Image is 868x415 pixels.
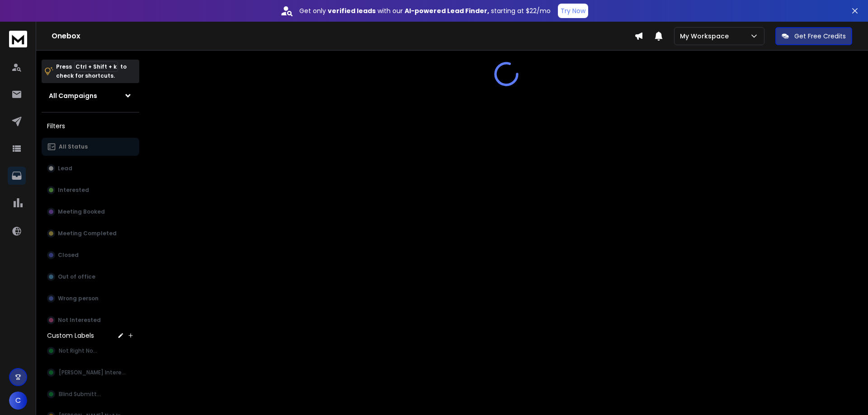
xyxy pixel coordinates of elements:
strong: AI-powered Lead Finder, [405,6,489,15]
h3: Filters [42,120,139,132]
button: Get Free Credits [775,27,852,45]
button: C [9,392,27,410]
h1: Onebox [52,31,634,42]
p: Get Free Credits [794,32,846,41]
p: Get only with our starting at $22/mo [299,6,551,15]
p: Try Now [561,6,585,15]
button: All Campaigns [42,87,139,105]
img: logo [9,31,27,47]
span: Ctrl + Shift + k [74,61,118,72]
p: Press to check for shortcuts. [56,62,127,80]
button: Try Now [558,4,588,18]
p: My Workspace [680,32,732,41]
h3: Custom Labels [47,331,94,340]
h1: All Campaigns [49,91,97,100]
strong: verified leads [328,6,376,15]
